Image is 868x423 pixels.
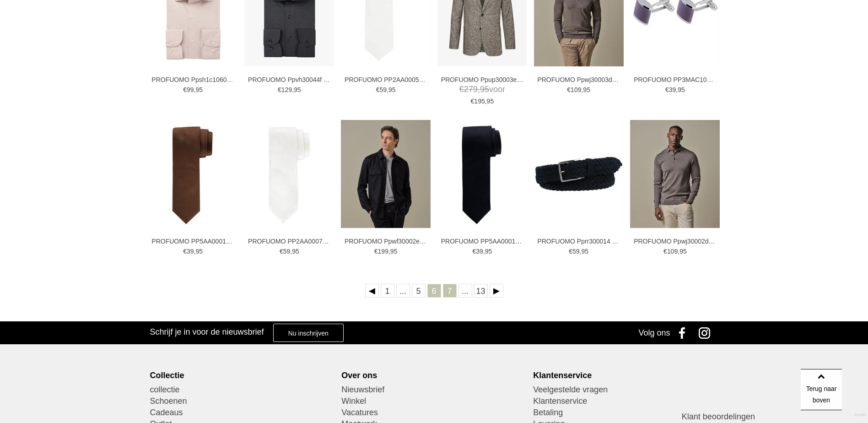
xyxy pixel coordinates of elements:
[248,237,330,245] a: PROFUOMO PP2AA0007A Accessoires
[183,86,187,93] span: €
[244,120,334,228] img: PROFUOMO PP2AA0007A Accessoires
[365,284,379,298] a: Vorige
[151,237,234,245] a: PROFUOMO PP5AA0001K Accessoires
[478,85,480,94] span: ,
[533,384,718,396] a: Veelgestelde vragen
[533,407,718,418] a: Betaling
[801,369,842,410] a: Terug naar boven
[280,248,283,255] span: €
[281,86,292,93] span: 129
[273,324,344,342] a: Nu inschrijven
[443,284,457,298] a: 7
[459,85,464,94] span: €
[292,248,299,255] span: 95
[194,86,196,93] span: ,
[150,384,334,396] a: collectie
[458,284,472,298] a: ...
[663,248,667,255] span: €
[464,85,478,94] span: 279
[676,86,678,93] span: ,
[294,86,301,93] span: 95
[283,248,291,255] span: 59
[534,120,624,228] img: PROFUOMO Pprr300014 Accessoires
[388,86,396,93] span: 95
[151,76,234,84] a: PROFUOMO Ppsh1c1060 Overhemden
[487,98,494,105] span: 95
[341,120,431,228] img: PROFUOMO Ppwf30002e Overhemden
[669,86,676,93] span: 39
[427,284,441,298] a: 6
[387,86,388,93] span: ,
[396,284,410,298] a: ...
[630,120,720,228] img: PROFUOMO Ppwj30002d Truien
[341,396,526,407] a: Winkel
[278,86,281,93] span: €
[673,321,695,344] a: Facebook
[581,86,583,93] span: ,
[476,248,483,255] span: 39
[583,86,590,93] span: 95
[148,120,238,228] img: PROFUOMO PP5AA0001K Accessoires
[571,86,581,93] span: 109
[345,237,427,245] a: PROFUOMO Ppwf30002e Overhemden
[412,284,426,298] a: 5
[376,86,380,93] span: €
[474,284,488,298] a: 13
[854,409,866,421] a: Divide
[490,284,503,298] a: Volgende
[183,248,187,255] span: €
[187,248,194,255] span: 39
[388,248,390,255] span: ,
[292,86,294,93] span: ,
[533,370,718,380] div: Klantenservice
[634,237,716,245] a: PROFUOMO Ppwj30002d Truien
[150,370,334,380] div: Collectie
[472,248,476,255] span: €
[195,86,203,93] span: 95
[569,248,572,255] span: €
[581,248,588,255] span: 95
[480,85,489,94] span: 95
[374,248,378,255] span: €
[341,384,526,396] a: Nieuwsbrief
[378,248,388,255] span: 199
[345,76,427,84] a: PROFUOMO PP2AA0005A Accessoires
[537,237,620,245] a: PROFUOMO Pprr300014 Accessoires
[194,248,196,255] span: ,
[471,98,474,105] span: €
[483,248,485,255] span: ,
[341,407,526,418] a: Vacatures
[485,98,487,105] span: ,
[682,412,776,422] h3: Klant beoordelingen
[634,76,716,84] a: PROFUOMO PP3MAC109B Accessoires
[441,237,523,245] a: PROFUOMO PP5AA0001A Accessoires
[474,98,485,105] span: 195
[695,321,718,344] a: Instagram
[679,248,687,255] span: 95
[667,248,678,255] span: 109
[390,248,398,255] span: 95
[537,76,620,84] a: PROFUOMO Ppwj30003d Truien
[441,84,523,95] span: voor
[572,248,580,255] span: 59
[150,407,334,418] a: Cadeaus
[381,284,394,298] a: 1
[678,248,679,255] span: ,
[678,86,685,93] span: 95
[485,248,492,255] span: 95
[150,327,264,337] h3: Schrijf je in voor de nieuwsbrief
[379,86,387,93] span: 59
[437,120,527,228] img: PROFUOMO PP5AA0001A Accessoires
[187,86,194,93] span: 99
[150,396,334,407] a: Schoenen
[533,396,718,407] a: Klantenservice
[195,248,203,255] span: 95
[567,86,571,93] span: €
[665,86,669,93] span: €
[290,248,292,255] span: ,
[638,321,670,344] div: Volg ons
[341,370,526,380] div: Over ons
[248,76,330,84] a: PROFUOMO Ppvh30044f Overhemden
[580,248,582,255] span: ,
[441,76,523,84] a: PROFUOMO Ppup30003e Colberts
